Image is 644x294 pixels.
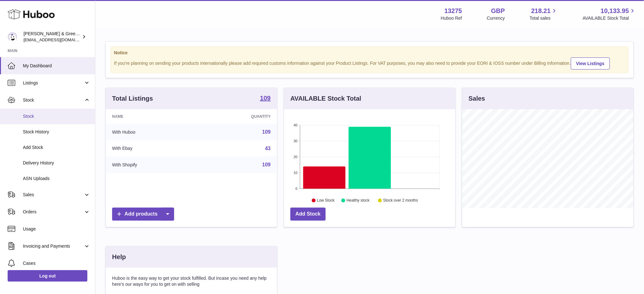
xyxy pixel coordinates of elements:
span: 10,133.95 [601,7,629,15]
text: 40 [294,123,297,127]
span: My Dashboard [23,63,90,69]
span: 218.21 [531,7,551,15]
text: Stock over 2 months [383,198,418,203]
div: Huboo Ref [441,15,462,21]
a: 109 [262,162,271,167]
span: Usage [23,226,90,232]
h3: AVAILABLE Stock Total [290,94,361,103]
img: internalAdmin-13275@internal.huboo.com [8,32,17,42]
h3: Help [112,253,126,261]
div: [PERSON_NAME] & Green Ltd [24,31,81,43]
a: 109 [260,95,271,103]
span: Add Stock [23,144,90,150]
span: Sales [23,192,84,198]
text: 30 [294,139,297,143]
text: Healthy stock [347,198,370,203]
span: Cases [23,260,90,266]
a: 43 [265,146,271,151]
strong: GBP [491,7,505,15]
span: Stock [23,113,90,119]
p: Huboo is the easy way to get your stock fulfilled. But incase you need any help here's our ways f... [112,275,271,287]
span: Invoicing and Payments [23,243,84,249]
span: Listings [23,80,84,86]
text: 0 [295,187,297,190]
a: Log out [8,270,87,282]
th: Quantity [198,109,277,124]
text: 20 [294,155,297,159]
span: Stock [23,97,84,103]
th: Name [106,109,198,124]
div: If you're planning on sending your products internationally please add required customs informati... [114,57,625,70]
span: Total sales [530,15,558,21]
h3: Total Listings [112,94,153,103]
span: Delivery History [23,160,90,166]
text: Low Stock [317,198,335,203]
span: Orders [23,209,84,215]
a: 10,133.95 AVAILABLE Stock Total [583,7,636,21]
strong: 109 [260,95,271,101]
span: Stock History [23,129,90,135]
a: Add products [112,208,174,221]
a: View Listings [571,57,610,70]
div: Currency [487,15,505,21]
span: ASN Uploads [23,176,90,182]
span: [EMAIL_ADDRESS][DOMAIN_NAME] [24,37,93,42]
h3: Sales [469,94,485,103]
a: 218.21 Total sales [530,7,558,21]
span: AVAILABLE Stock Total [583,15,636,21]
text: 10 [294,171,297,175]
a: 109 [262,129,271,135]
a: Add Stock [290,208,326,221]
td: With Shopify [106,157,198,173]
td: With Ebay [106,140,198,157]
strong: Notice [114,50,625,56]
td: With Huboo [106,124,198,140]
strong: 13275 [444,7,462,15]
